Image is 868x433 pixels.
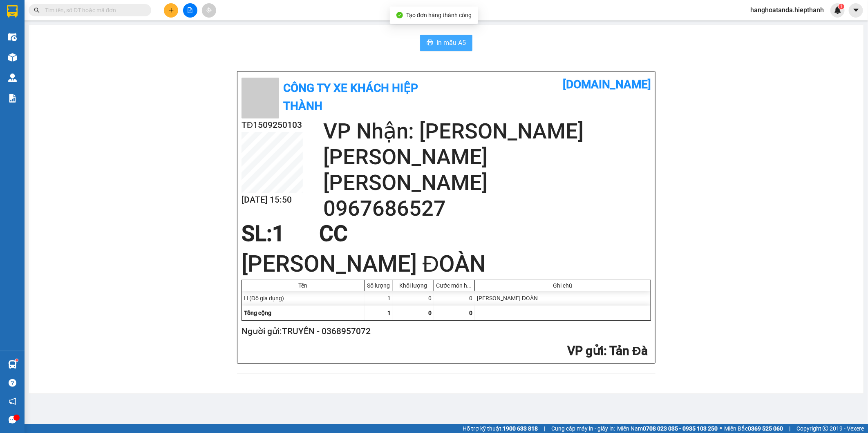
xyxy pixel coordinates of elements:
strong: 0708 023 035 - 0935 103 250 [643,425,718,432]
button: aim [202,3,216,18]
span: 1 [387,310,391,316]
h2: TĐ1509250053 [4,58,66,72]
h2: VP Nhận: [PERSON_NAME] [43,58,197,110]
span: notification [9,397,16,405]
h2: VP Nhận: [PERSON_NAME] [323,118,651,144]
span: file-add [187,7,193,13]
h2: [DATE] 15:50 [242,193,303,207]
img: solution-icon [8,94,17,103]
b: Công Ty xe khách HIỆP THÀNH [26,7,94,56]
span: plus [168,7,174,13]
span: Tạo đơn hàng thành công [406,12,472,18]
img: icon-new-feature [834,7,841,14]
button: printerIn mẫu A5 [420,35,472,51]
sup: 1 [16,359,18,362]
img: warehouse-icon [8,53,17,62]
sup: 1 [839,4,844,9]
div: H (Đồ gia dụng) [242,291,365,306]
div: 0 [393,291,434,306]
span: Cung cấp máy in - giấy in: [551,424,615,433]
span: Hỗ trợ kỹ thuật: [463,424,538,433]
div: [PERSON_NAME] ĐOÀN [475,291,651,306]
span: caret-down [852,7,860,14]
span: printer [427,39,433,47]
img: warehouse-icon [8,33,17,41]
span: | [789,424,790,433]
span: message [9,416,16,424]
h2: [PERSON_NAME] [PERSON_NAME] [323,144,651,196]
b: Công Ty xe khách HIỆP THÀNH [283,81,418,113]
span: copyright [823,426,828,431]
span: SL: [242,221,272,246]
div: CC [314,221,353,246]
div: 0 [434,291,475,306]
b: [DOMAIN_NAME] [563,78,651,91]
div: Ghi chú [477,282,649,289]
div: 1 [365,291,393,306]
button: file-add [183,3,197,18]
h2: TĐ1509250103 [242,118,303,132]
span: Miền Nam [617,424,718,433]
span: | [544,424,545,433]
span: Tổng cộng [244,310,271,316]
b: [DOMAIN_NAME] [109,7,197,20]
span: aim [206,7,212,13]
h2: Người gửi: TRUYỀN - 0368957072 [242,325,648,338]
span: VP gửi [567,344,604,358]
span: 0 [469,310,472,316]
button: caret-down [849,3,863,18]
span: hanghoatanda.hiepthanh [744,5,830,15]
button: plus [164,3,178,18]
div: Tên [244,282,362,289]
h2: 0967686527 [323,196,651,221]
span: question-circle [9,379,16,387]
span: 1 [840,4,843,9]
img: warehouse-icon [8,74,17,82]
strong: 1900 633 818 [503,425,538,432]
h1: [PERSON_NAME] ĐOÀN [242,248,651,280]
span: ⚪️ [720,427,722,430]
div: Số lượng [367,282,391,289]
span: Miền Bắc [724,424,783,433]
span: 0 [428,310,432,316]
img: warehouse-icon [8,360,17,369]
img: logo-vxr [7,5,18,18]
span: search [34,7,40,13]
span: 1 [272,221,284,246]
strong: 0369 525 060 [748,425,783,432]
h2: : Tản Đà [242,343,648,359]
input: Tìm tên, số ĐT hoặc mã đơn [45,6,141,15]
div: Cước món hàng [436,282,472,289]
div: Khối lượng [395,282,432,289]
span: check-circle [396,12,403,18]
span: In mẫu A5 [436,38,466,48]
